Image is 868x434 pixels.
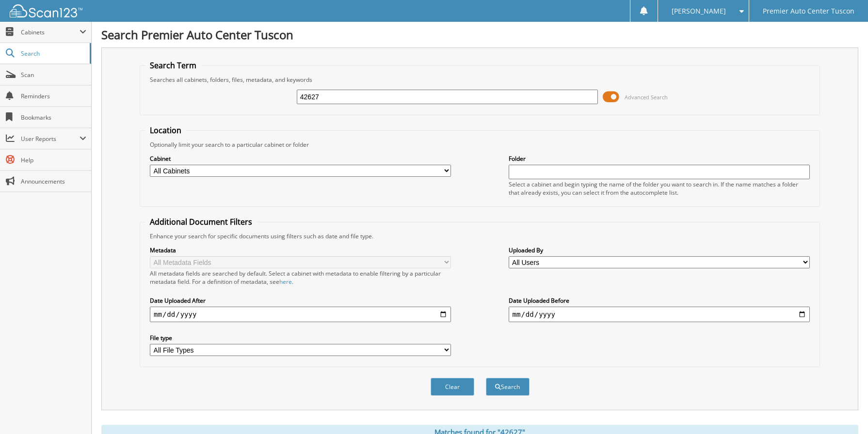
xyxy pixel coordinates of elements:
span: User Reports [21,135,80,143]
div: Searches all cabinets, folders, files, metadata, and keywords [145,76,815,84]
label: Cabinet [150,155,451,163]
img: scan123-logo-white.svg [10,4,82,17]
label: Uploaded By [509,246,810,254]
span: Bookmarks [21,113,86,122]
h1: Search Premier Auto Center Tuscon [101,27,858,43]
span: Help [21,156,86,164]
span: Advanced Search [625,93,668,101]
div: All metadata fields are searched by default. Select a cabinet with metadata to enable filtering b... [150,269,451,286]
legend: Additional Document Filters [145,217,257,227]
span: Cabinets [21,28,80,36]
label: Date Uploaded After [150,296,451,305]
div: Enhance your search for specific documents using filters such as date and file type. [145,232,815,240]
span: Reminders [21,92,86,100]
button: Search [486,378,530,396]
iframe: Chat Widget [820,387,868,434]
button: Clear [431,378,474,396]
span: Search [21,49,85,58]
div: Optionally limit your search to a particular cabinet or folder [145,140,815,149]
legend: Location [145,125,186,136]
span: Premier Auto Center Tuscon [763,8,854,14]
label: Folder [509,155,810,163]
label: Date Uploaded Before [509,296,810,305]
span: [PERSON_NAME] [672,8,726,14]
input: end [509,307,810,322]
input: start [150,307,451,322]
label: Metadata [150,246,451,254]
span: Announcements [21,177,86,186]
legend: Search Term [145,60,201,71]
div: Select a cabinet and begin typing the name of the folder you want to search in. If the name match... [509,180,810,197]
label: File type [150,334,451,342]
a: here [279,278,292,286]
span: Scan [21,71,86,79]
